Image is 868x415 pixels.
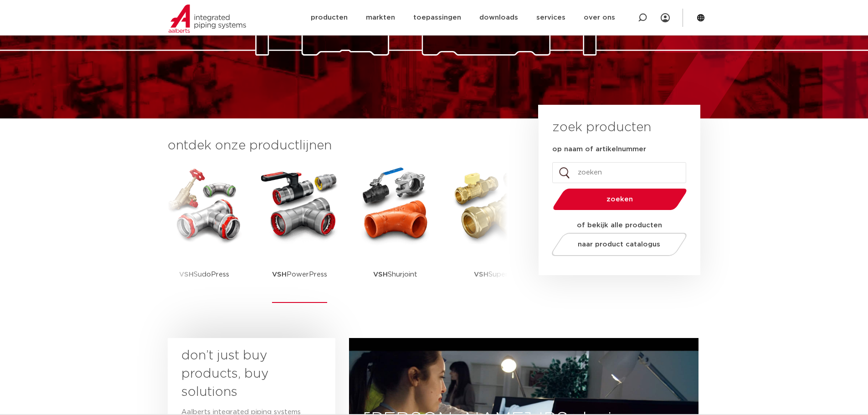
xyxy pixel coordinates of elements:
a: VSHShurjoint [354,164,437,303]
span: naar product catalogus [578,241,660,248]
label: op naam of artikelnummer [552,145,646,154]
strong: VSH [272,271,287,278]
button: zoeken [549,188,690,211]
h3: ontdek onze productlijnen [168,137,508,155]
span: zoeken [576,196,663,203]
p: SudoPress [179,246,229,303]
p: Super [474,246,508,303]
strong: VSH [474,271,488,278]
h3: don’t just buy products, buy solutions [181,347,305,401]
a: VSHSudoPress [163,164,245,303]
strong: VSH [373,271,388,278]
a: VSHSuper [450,164,532,303]
strong: of bekijk alle producten [577,222,662,229]
a: VSHPowerPress [259,164,341,303]
a: naar product catalogus [549,233,689,256]
strong: VSH [179,271,194,278]
p: Shurjoint [373,246,417,303]
p: PowerPress [272,246,327,303]
h3: zoek producten [552,118,651,137]
input: zoeken [552,162,686,183]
